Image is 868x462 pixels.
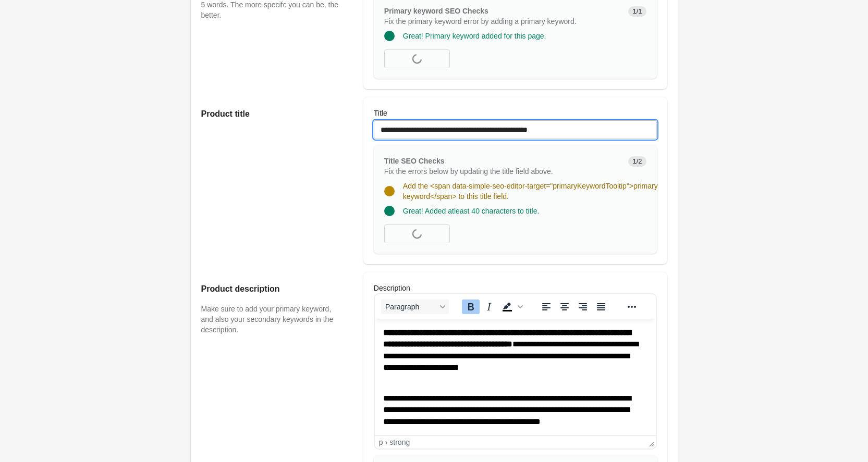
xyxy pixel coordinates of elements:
[384,7,488,15] span: Primary keyword SEO Checks
[403,32,546,40] span: Great! Primary keyword added for this page.
[462,299,480,314] button: Bold
[403,207,539,215] span: Great! Added atleast 40 characters to title.
[385,438,388,446] div: ›
[628,6,646,17] span: 1/1
[385,303,436,311] span: Paragraph
[537,299,555,314] button: Align left
[384,157,445,165] span: Title SEO Checks
[498,299,524,314] div: Background color
[556,299,573,314] button: Align center
[384,16,620,27] p: Fix the primary keyword error by adding a primary keyword.
[201,108,343,120] h2: Product title
[374,108,387,118] label: Title
[574,299,592,314] button: Align right
[384,166,620,177] p: Fix the errors below by updating the title field above.
[375,319,656,435] iframe: Rich Text Area
[379,438,383,446] div: p
[480,299,498,314] button: Italic
[201,304,343,335] p: Make sure to add your primary keyword, and also your secondary keywords in the description.
[8,8,273,223] body: Rich Text Area. Press ALT-0 for help.
[201,283,343,295] h2: Product description
[381,299,449,314] button: Blocks
[389,438,410,446] div: strong
[628,156,646,167] span: 1/2
[592,299,610,314] button: Justify
[645,436,656,448] div: Press the Up and Down arrow keys to resize the editor.
[403,182,658,201] span: Add the <span data-simple-seo-editor-target="primaryKeywordTooltip">primary keyword</span> to thi...
[623,299,641,314] button: Reveal or hide additional toolbar items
